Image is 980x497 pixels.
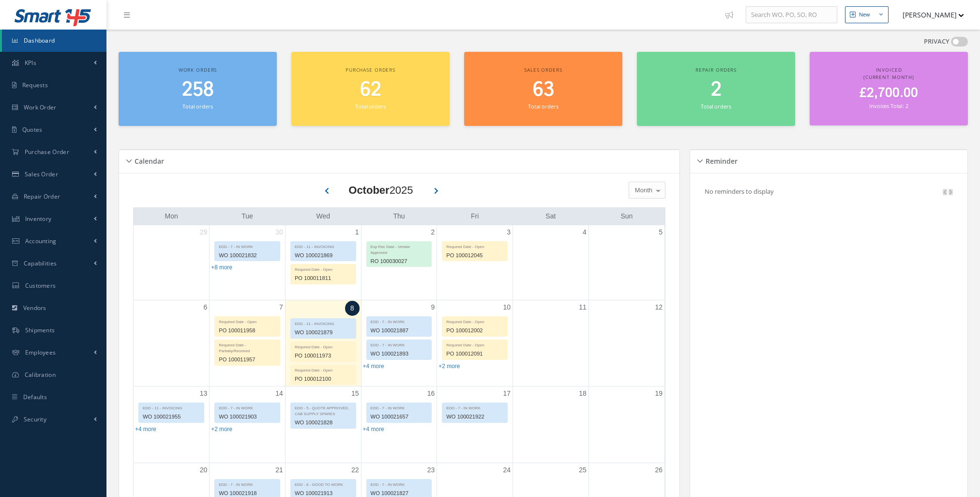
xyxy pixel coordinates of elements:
div: EDD - 6 - GOOD TO WORK [291,480,356,488]
a: October 6, 2025 [201,300,209,314]
a: October 5, 2025 [657,225,664,239]
span: Invoiced [876,66,902,73]
a: Tuesday [240,210,255,222]
div: WO 100021657 [367,411,432,422]
div: Required Date - Open [291,365,356,373]
a: Wednesday [314,210,332,222]
div: PO 100011973 [291,350,356,361]
div: EDD - 7 - IN WORK [367,480,432,488]
a: Sales orders 63 Total orders [464,52,622,126]
div: New [859,11,870,19]
td: September 30, 2025 [210,225,286,300]
a: Show 2 more events [211,426,232,433]
td: October 15, 2025 [285,387,361,463]
div: WO 100021828 [291,417,356,428]
div: WO 100021869 [291,250,356,261]
button: New [845,6,889,23]
span: Month [633,186,652,195]
td: October 12, 2025 [588,300,664,387]
div: Required Date - Open [291,264,356,273]
small: Invoices Total: 2 [869,102,908,109]
div: EDD - 7 - IN WORK [367,317,432,325]
a: Show 2 more events [438,363,460,370]
td: October 5, 2025 [588,225,664,300]
div: PO 100011957 [215,354,280,365]
span: Inventory [25,215,52,223]
span: Work Order [24,103,57,111]
a: Purchase orders 62 Total orders [291,52,450,126]
span: Sales orders [524,66,562,73]
div: RO 100030027 [367,256,432,267]
td: October 19, 2025 [588,387,664,463]
a: October 14, 2025 [273,387,285,401]
div: WO 100021893 [367,348,432,359]
td: October 18, 2025 [513,387,589,463]
small: Total orders [528,103,558,110]
span: Accounting [25,237,57,245]
span: 63 [533,76,554,104]
span: Purchase orders [346,66,395,73]
a: Sunday [618,210,634,222]
td: October 7, 2025 [210,300,286,387]
td: October 13, 2025 [134,387,210,463]
div: EDD - 5 - QUOTE APPROVED, CAB SUPPLY SPARES [291,403,356,417]
span: £2,700.00 [859,84,918,103]
div: Required Date - Open [442,340,507,348]
input: Search WO, PO, SO, RO [746,6,837,24]
a: October 2, 2025 [429,225,437,239]
div: WO 100021887 [367,325,432,336]
td: October 8, 2025 [285,300,361,387]
div: Required Date - Open [291,342,356,350]
a: October 18, 2025 [577,387,588,401]
div: EDD - 7 - IN WORK [215,480,280,488]
span: Capabilities [24,259,57,267]
a: October 3, 2025 [505,225,513,239]
a: October 21, 2025 [273,463,285,477]
a: October 10, 2025 [501,300,513,314]
a: Friday [469,210,481,222]
div: EDD - 11 - INVOICING [291,319,356,327]
a: October 9, 2025 [429,300,437,314]
div: PO 100011811 [291,273,356,284]
a: October 17, 2025 [501,387,513,401]
a: Dashboard [2,30,106,52]
label: PRIVACY [924,37,950,47]
small: Total orders [355,103,385,110]
div: WO 100021832 [215,250,280,261]
span: Employees [25,348,56,357]
div: Required Date - Partially/Received [215,340,280,354]
div: PO 100012045 [442,250,507,261]
div: PO 100012091 [442,348,507,359]
span: Security [24,415,46,423]
a: October 1, 2025 [353,225,361,239]
a: October 22, 2025 [349,463,361,477]
small: Total orders [182,103,212,110]
div: EDD - 7 - IN WORK [215,242,280,250]
span: Shipments [25,326,55,334]
td: October 3, 2025 [437,225,513,300]
span: Purchase Order [25,148,69,156]
span: 2 [711,76,722,104]
div: PO 100012100 [291,373,356,385]
h5: Calendar [132,154,164,166]
span: 258 [182,76,214,104]
a: Show 8 more events [211,264,232,271]
span: Work orders [179,66,217,73]
div: 2025 [348,182,413,198]
a: Thursday [391,210,407,222]
div: EDD - 7 - IN WORK [367,340,432,348]
a: Saturday [543,210,558,222]
div: PO 100012002 [442,325,507,336]
a: October 20, 2025 [198,463,210,477]
td: October 17, 2025 [437,387,513,463]
span: Calibration [25,371,56,379]
div: Required Date - Open [442,317,507,325]
div: WO 100021903 [215,411,280,422]
a: Repair orders 2 Total orders [637,52,795,126]
td: October 1, 2025 [285,225,361,300]
div: PO 100011958 [215,325,280,336]
div: EDD - 11 - INVOICING [139,403,204,411]
b: October [348,184,389,196]
a: Show 4 more events [135,426,156,433]
span: 62 [360,76,381,104]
